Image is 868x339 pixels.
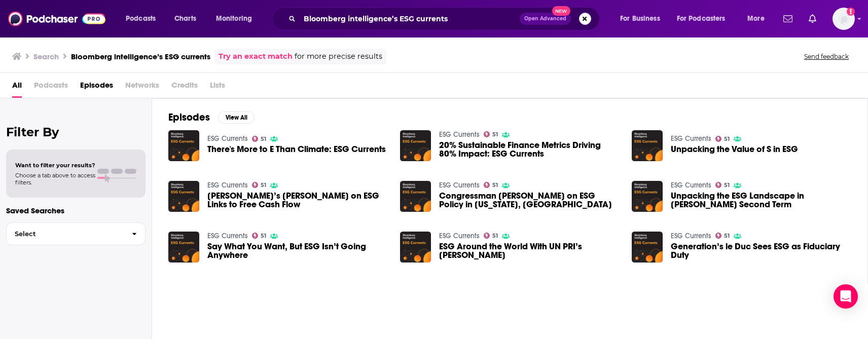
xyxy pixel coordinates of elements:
a: 51 [484,182,498,188]
a: ESG Currents [439,232,480,240]
a: ESG Currents [671,134,711,143]
span: 51 [724,137,730,141]
span: For Business [620,12,660,26]
img: User Profile [833,8,855,30]
div: Open Intercom Messenger [834,284,858,309]
span: 51 [724,183,730,187]
span: Select [7,231,124,237]
a: Generation’s le Duc Sees ESG as Fiduciary Duty [671,242,851,259]
a: Congressman Casten on ESG Policy in Washington, DC [439,192,620,209]
span: [PERSON_NAME]’s [PERSON_NAME] on ESG Links to Free Cash Flow [207,192,388,209]
span: Unpacking the ESG Landscape in [PERSON_NAME] Second Term [671,192,851,209]
a: 51 [252,182,267,188]
span: Monitoring [216,12,252,26]
a: ESG Around the World With UN PRI’s Nathan Fabian [439,242,620,259]
img: Congressman Casten on ESG Policy in Washington, DC [400,181,431,212]
button: open menu [209,11,265,27]
span: Podcasts [34,77,68,98]
a: ESG Currents [439,130,480,139]
img: ESG Around the World With UN PRI’s Nathan Fabian [400,232,431,262]
span: Networks [125,77,159,98]
a: 51 [484,233,498,239]
span: 51 [492,234,498,238]
button: Open AdvancedNew [520,13,571,25]
button: open menu [613,11,673,27]
a: 51 [252,233,267,239]
img: Say What You Want, But ESG Isn’t Going Anywhere [168,232,199,262]
img: Unpacking the Value of S in ESG [632,130,663,161]
span: New [552,6,570,16]
button: open menu [670,11,740,27]
span: Congressman [PERSON_NAME] on ESG Policy in [US_STATE], [GEOGRAPHIC_DATA] [439,192,620,209]
span: ESG Around the World With UN PRI’s [PERSON_NAME] [439,242,620,259]
h2: Episodes [168,111,210,124]
a: 51 [715,136,730,142]
a: ESG Currents [207,134,248,143]
span: For Podcasters [677,12,726,26]
img: Nuveen’s Liberatore on ESG Links to Free Cash Flow [168,181,199,212]
a: Show notifications dropdown [805,10,820,27]
span: 51 [492,183,498,187]
a: 51 [484,131,498,137]
p: Saved Searches [6,206,146,215]
a: All [12,77,22,98]
a: ESG Currents [671,232,711,240]
h3: Search [33,52,59,61]
button: View All [218,111,255,124]
span: Logged in as inkhouseNYC [833,8,855,30]
span: Podcasts [126,12,156,26]
a: Unpacking the ESG Landscape in Trump’s Second Term [671,192,851,209]
span: Lists [210,77,225,98]
span: Choose a tab above to access filters. [15,172,95,186]
button: Send feedback [801,52,852,61]
span: Credits [171,77,198,98]
button: Select [6,222,146,245]
a: ESG Currents [207,232,248,240]
svg: Add a profile image [847,8,855,16]
a: ESG Currents [439,181,480,190]
a: 20% Sustainable Finance Metrics Driving 80% Impact: ESG Currents [439,141,620,158]
h3: Bloomberg intelligence’s ESG currents [71,52,210,61]
span: 51 [261,137,266,141]
h2: Filter By [6,125,146,139]
a: EpisodesView All [168,111,255,124]
a: ESG Currents [207,181,248,190]
button: Show profile menu [833,8,855,30]
a: 51 [252,136,267,142]
div: Search podcasts, credits, & more... [281,7,609,30]
img: 20% Sustainable Finance Metrics Driving 80% Impact: ESG Currents [400,130,431,161]
input: Search podcasts, credits, & more... [300,11,520,27]
a: 51 [715,182,730,188]
img: Podchaser - Follow, Share and Rate Podcasts [8,9,105,28]
span: More [747,12,765,26]
img: There's More to E Than Climate: ESG Currents [168,130,199,161]
a: Try an exact match [219,51,293,62]
span: Unpacking the Value of S in ESG [671,145,798,154]
a: Episodes [80,77,113,98]
span: Want to filter your results? [15,162,95,169]
a: Say What You Want, But ESG Isn’t Going Anywhere [207,242,388,259]
span: for more precise results [295,51,382,62]
img: Generation’s le Duc Sees ESG as Fiduciary Duty [632,232,663,262]
span: 51 [492,132,498,137]
a: Nuveen’s Liberatore on ESG Links to Free Cash Flow [207,192,388,209]
a: There's More to E Than Climate: ESG Currents [207,145,386,154]
a: ESG Currents [671,181,711,190]
span: 51 [261,234,266,238]
img: Unpacking the ESG Landscape in Trump’s Second Term [632,181,663,212]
